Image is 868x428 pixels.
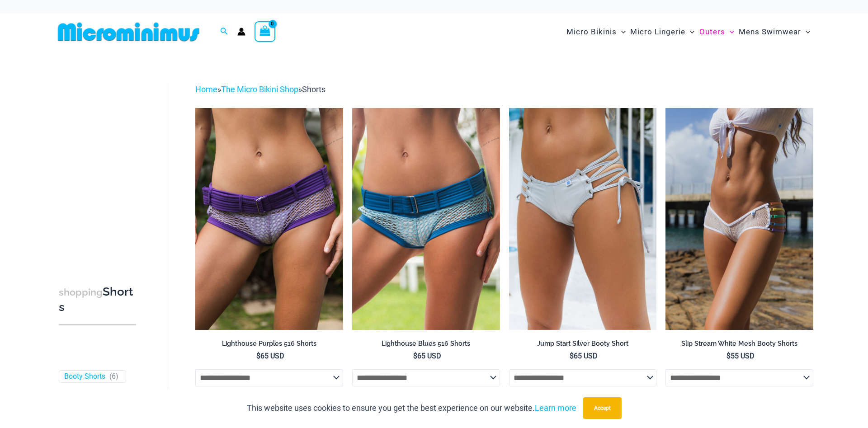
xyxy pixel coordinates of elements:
img: Jump Start Silver 5594 Shorts 01 [509,108,657,329]
span: Outers [699,20,725,43]
img: MM SHOP LOGO FLAT [54,22,203,42]
span: $ [413,352,417,360]
span: Micro Lingerie [630,20,685,43]
a: Jump Start Silver Booty Short [509,339,657,351]
iframe: TrustedSite Certified [59,75,140,256]
a: Jump Start Silver 5594 Shorts 01Jump Start Silver 5594 Shorts 02Jump Start Silver 5594 Shorts 02 [509,108,657,329]
a: Account icon link [237,28,245,36]
a: Lighthouse Blues 516 Shorts [352,339,500,351]
a: OutersMenu ToggleMenu Toggle [697,18,736,46]
a: View Shopping Cart, empty [255,21,275,42]
span: Menu Toggle [725,20,734,43]
h2: Lighthouse Purples 516 Shorts [195,339,343,348]
span: shopping [59,287,103,298]
span: » » [195,85,325,94]
a: Micro BikinisMenu ToggleMenu Toggle [564,18,628,46]
a: Micro LingerieMenu ToggleMenu Toggle [628,18,697,46]
bdi: 65 USD [570,352,598,360]
nav: Site Navigation [563,17,814,47]
span: $ [570,352,574,360]
bdi: 65 USD [413,352,441,360]
bdi: 65 USD [256,352,284,360]
img: Slip Stream White Multi 5024 Shorts 08 [665,108,813,329]
span: Mens Swimwear [739,20,801,43]
a: Slip Stream White Multi 5024 Shorts 08Slip Stream White Multi 5024 Shorts 10Slip Stream White Mul... [665,108,813,329]
a: Lighthouse Blues 516 Short 01Lighthouse Blues 516 Short 03Lighthouse Blues 516 Short 03 [352,108,500,329]
img: Lighthouse Blues 516 Short 01 [352,108,500,329]
bdi: 55 USD [726,352,755,360]
span: Menu Toggle [685,20,694,43]
p: This website uses cookies to ensure you get the best experience on our website. [247,401,576,415]
span: Micro Bikinis [566,20,617,43]
a: Lighthouse Purples 516 Short 01Lighthouse Purples 3668 Crop Top 516 Short 01Lighthouse Purples 36... [195,108,343,329]
span: $ [256,352,260,360]
h2: Slip Stream White Mesh Booty Shorts [665,339,813,348]
span: ( ) [109,372,118,381]
a: Lighthouse Purples 516 Shorts [195,339,343,351]
span: $ [726,352,731,360]
a: Learn more [535,403,576,413]
a: Home [195,85,217,94]
a: Mens SwimwearMenu ToggleMenu Toggle [736,18,812,46]
span: 6 [112,372,116,381]
span: Menu Toggle [801,20,810,43]
button: Accept [583,397,622,419]
span: Menu Toggle [617,20,626,43]
a: Search icon link [220,26,228,38]
h2: Jump Start Silver Booty Short [509,339,657,348]
a: Booty Shorts [64,372,105,381]
a: The Micro Bikini Shop [221,85,298,94]
a: Slip Stream White Mesh Booty Shorts [665,339,813,351]
h3: Shorts [59,284,136,315]
span: Shorts [302,85,325,94]
h2: Lighthouse Blues 516 Shorts [352,339,500,348]
img: Lighthouse Purples 516 Short 01 [195,108,343,329]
